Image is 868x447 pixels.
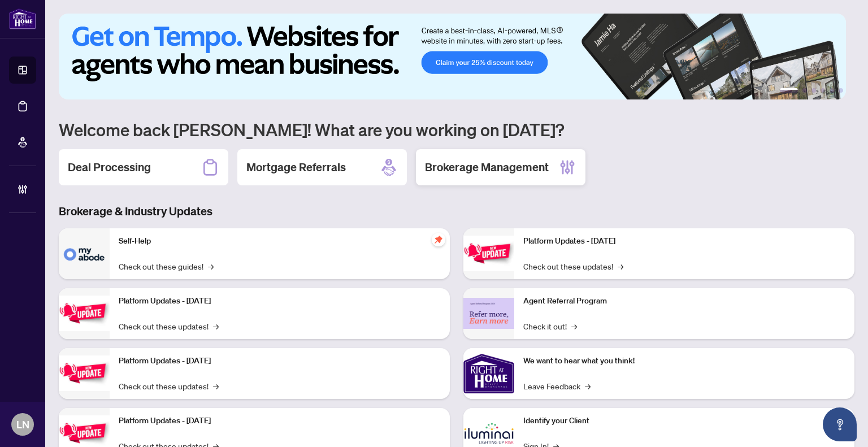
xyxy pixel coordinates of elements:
[59,203,854,219] h3: Brokerage & Industry Updates
[618,260,623,272] span: →
[119,235,441,248] p: Self-Help
[16,416,29,432] span: LN
[119,295,441,307] p: Platform Updates - [DATE]
[463,348,514,399] img: We want to hear what you think!
[59,296,110,331] img: Platform Updates - September 16, 2025
[585,380,591,392] span: →
[432,233,445,246] span: pushpin
[213,320,219,332] span: →
[246,159,346,175] h2: Mortgage Referrals
[523,295,845,307] p: Agent Referral Program
[839,88,843,93] button: 6
[811,88,816,93] button: 3
[821,88,825,93] button: 4
[68,159,151,175] h2: Deal Processing
[523,260,623,272] a: Check out these updates!→
[523,235,845,248] p: Platform Updates - [DATE]
[823,407,857,441] button: Open asap
[59,14,846,99] img: Slide 0
[802,88,807,93] button: 2
[213,380,219,392] span: →
[463,236,514,271] img: Platform Updates - June 23, 2025
[59,119,854,140] h1: Welcome back [PERSON_NAME]! What are you working on [DATE]?
[523,415,845,427] p: Identify your Client
[59,228,110,279] img: Self-Help
[523,320,577,332] a: Check it out!→
[119,380,219,392] a: Check out these updates!→
[208,260,214,272] span: →
[463,298,514,329] img: Agent Referral Program
[571,320,577,332] span: →
[119,260,214,272] a: Check out these guides!→
[119,320,219,332] a: Check out these updates!→
[119,355,441,367] p: Platform Updates - [DATE]
[523,380,591,392] a: Leave Feedback→
[780,88,798,93] button: 1
[9,8,36,29] img: logo
[119,415,441,427] p: Platform Updates - [DATE]
[523,355,845,367] p: We want to hear what you think!
[830,88,834,93] button: 5
[425,159,549,175] h2: Brokerage Management
[59,355,110,391] img: Platform Updates - July 21, 2025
